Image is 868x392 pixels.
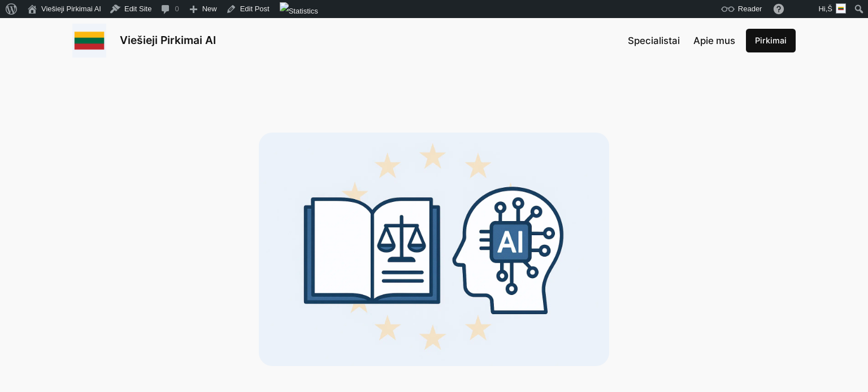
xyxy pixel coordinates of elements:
img: Viešieji pirkimai logo [72,24,106,58]
span: Apie mus [693,35,735,46]
a: Specialistai [628,33,680,48]
nav: Navigation [628,33,735,48]
span: Specialistai [628,35,680,46]
a: Viešieji Pirkimai AI [120,33,216,47]
a: Pirkimai [746,29,796,52]
img: Views over 48 hours. Click for more Jetpack Stats. [280,2,318,20]
a: Apie mus [693,33,735,48]
span: Š [827,5,832,13]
